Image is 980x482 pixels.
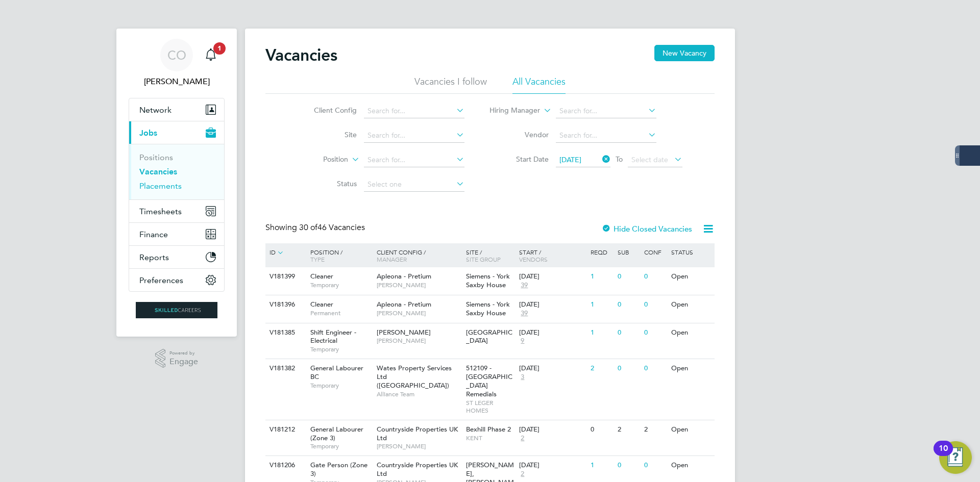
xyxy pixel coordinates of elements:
nav: Main navigation [116,29,237,337]
span: Apleona - Pretium [377,300,431,309]
button: New Vacancy [654,45,715,61]
div: Showing [265,222,367,233]
div: Open [669,420,713,439]
label: Position [289,155,348,165]
div: 0 [642,295,668,314]
span: Craig O'Donovan [129,75,225,88]
span: Countryside Properties UK Ltd [377,425,458,442]
a: 1 [201,39,221,71]
div: 0 [615,456,642,475]
div: 0 [615,267,642,286]
div: 1 [588,456,615,475]
div: Status [669,243,713,261]
span: 39 [519,281,529,290]
div: [DATE] [519,300,585,309]
span: 9 [519,337,526,345]
span: Alliance Team [377,390,461,398]
label: Start Date [490,155,549,164]
span: [GEOGRAPHIC_DATA] [466,328,512,345]
span: Gate Person (Zone 3) [310,461,367,478]
div: Open [669,359,713,378]
div: 1 [588,295,615,314]
div: 1 [588,267,615,286]
button: Jobs [129,121,224,144]
input: Search for... [556,129,656,143]
a: CO[PERSON_NAME] [129,39,225,88]
span: Vendors [519,255,548,263]
div: 0 [615,323,642,342]
a: Powered byEngage [155,349,199,368]
label: Vendor [490,130,549,139]
div: 0 [615,295,642,314]
span: General Labourer (Zone 3) [310,425,363,442]
h2: Vacancies [265,45,337,65]
div: 1 [588,323,615,342]
label: Hiring Manager [481,106,540,116]
span: Bexhill Phase 2 [466,425,511,434]
div: 0 [642,359,668,378]
div: Sub [615,243,642,261]
span: 46 Vacancies [299,222,365,233]
span: [PERSON_NAME] [377,281,461,289]
button: Open Resource Center, 10 new notifications [939,441,972,474]
div: 0 [588,420,615,439]
span: Powered by [169,349,198,358]
span: Temporary [310,442,372,450]
span: Timesheets [139,207,182,216]
span: Select date [631,155,668,164]
label: Client Config [298,106,357,115]
div: V181399 [267,267,303,286]
div: Open [669,323,713,342]
span: Reports [139,252,169,262]
span: General Labourer BC [310,364,363,381]
span: 2 [519,434,526,443]
label: Status [298,179,357,188]
input: Search for... [364,129,464,143]
span: 2 [519,470,526,478]
button: Network [129,98,224,121]
label: Site [298,130,357,139]
span: 3 [519,373,526,382]
span: 30 of [299,222,317,233]
button: Finance [129,223,224,245]
div: V181396 [267,295,303,314]
span: 512109 - [GEOGRAPHIC_DATA] Remedials [466,364,512,398]
div: 2 [615,420,642,439]
a: Vacancies [139,167,177,176]
span: Site Group [466,255,501,263]
span: Preferences [139,275,183,285]
div: [DATE] [519,461,585,470]
div: Open [669,295,713,314]
a: Positions [139,153,173,162]
span: [PERSON_NAME] [377,328,431,337]
div: Position / [303,243,374,268]
span: [PERSON_NAME] [377,337,461,345]
span: Siemens - York Saxby House [466,272,510,289]
span: Manager [377,255,407,263]
span: [PERSON_NAME] [377,442,461,450]
div: [DATE] [519,328,585,337]
input: Select one [364,177,464,192]
a: Go to home page [129,302,225,318]
li: All Vacancies [512,75,566,94]
button: Timesheets [129,200,224,222]
div: 0 [642,456,668,475]
span: Permanent [310,309,372,317]
span: To [612,153,626,166]
div: 2 [588,359,615,378]
div: V181206 [267,456,303,475]
li: Vacancies I follow [414,75,487,94]
span: Cleaner [310,272,333,281]
span: Shift Engineer - Electrical [310,328,356,345]
div: 0 [642,267,668,286]
span: Siemens - York Saxby House [466,300,510,317]
span: Temporary [310,345,372,353]
div: V181385 [267,323,303,342]
button: Preferences [129,269,224,291]
span: Jobs [139,128,157,138]
input: Search for... [556,104,656,118]
div: Jobs [129,144,224,199]
span: CO [167,48,186,62]
span: [PERSON_NAME] [377,309,461,317]
div: Site / [463,243,517,268]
